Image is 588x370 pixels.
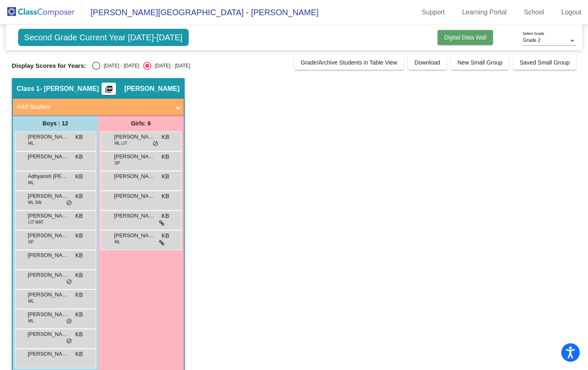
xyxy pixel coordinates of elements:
[28,133,69,141] span: [PERSON_NAME]
[28,251,69,259] span: [PERSON_NAME]
[408,55,447,70] button: Download
[28,231,69,240] span: [PERSON_NAME]
[102,83,116,95] button: Print Students Details
[115,239,120,245] span: ML
[28,330,69,338] span: [PERSON_NAME]
[456,6,514,19] a: Learning Portal
[115,140,127,146] span: ML LIT
[28,350,69,358] span: [PERSON_NAME]
[75,291,83,299] span: KB
[520,59,569,66] span: Saved Small Group
[162,212,169,220] span: KB
[28,298,34,304] span: ML
[75,350,83,358] span: KB
[92,62,190,70] mat-radio-group: Select an option
[75,153,83,161] span: KB
[28,153,69,161] span: [PERSON_NAME]
[75,192,83,201] span: KB
[28,212,69,220] span: [PERSON_NAME]
[28,271,69,279] span: [PERSON_NAME]
[28,192,69,200] span: [PERSON_NAME]
[517,6,551,19] a: School
[28,291,69,299] span: [PERSON_NAME]
[98,115,184,132] div: Girls: 6
[75,172,83,181] span: KB
[415,6,451,19] a: Support
[162,192,169,201] span: KB
[114,153,155,161] span: [PERSON_NAME]
[66,338,72,345] span: do_not_disturb_alt
[414,59,440,66] span: Download
[114,192,155,200] span: [PERSON_NAME]
[75,330,83,339] span: KB
[162,133,169,141] span: KB
[114,212,155,220] span: [PERSON_NAME]
[162,172,169,181] span: KB
[115,160,120,166] span: SP
[75,271,83,280] span: KB
[28,180,34,186] span: ML
[124,85,179,93] span: [PERSON_NAME]
[75,310,83,319] span: KB
[104,85,114,97] mat-icon: picture_as_pdf
[66,200,72,206] span: do_not_disturb_alt
[523,37,540,43] span: Grade 2
[75,231,83,240] span: KB
[457,59,502,66] span: New Small Group
[444,34,486,41] span: Digital Data Wall
[513,55,576,70] button: Saved Small Group
[28,199,42,206] span: ML SW
[100,62,139,69] div: [DATE] - [DATE]
[28,140,34,146] span: ML
[66,318,72,325] span: do_not_disturb_alt
[17,102,170,112] mat-panel-title: Add Student
[151,62,190,69] div: [DATE] - [DATE]
[301,59,398,66] span: Grade/Archive Students in Table View
[13,115,98,132] div: Boys : 12
[18,29,189,46] span: Second Grade Current Year [DATE]-[DATE]
[451,55,509,70] button: New Small Group
[28,172,69,180] span: Adhyansh [PERSON_NAME]
[438,30,493,45] button: Digital Data Wall
[114,172,155,180] span: [PERSON_NAME]
[12,62,86,69] span: Display Scores for Years:
[114,231,155,240] span: [PERSON_NAME]
[555,6,588,19] a: Logout
[75,212,83,220] span: KB
[28,310,69,319] span: [PERSON_NAME]
[28,239,34,245] span: SP
[75,251,83,260] span: KB
[66,279,72,285] span: do_not_disturb_alt
[162,153,169,161] span: KB
[82,6,319,19] span: [PERSON_NAME][GEOGRAPHIC_DATA] - [PERSON_NAME]
[114,133,155,141] span: [PERSON_NAME]
[40,85,99,93] span: - [PERSON_NAME]
[17,85,40,93] span: Class 1
[75,133,83,141] span: KB
[294,55,404,70] button: Grade/Archive Students in Table View
[28,318,34,324] span: ML
[28,219,44,225] span: LIT MAT
[13,99,184,115] mat-expansion-panel-header: Add Student
[153,141,158,147] span: do_not_disturb_alt
[162,231,169,240] span: KB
